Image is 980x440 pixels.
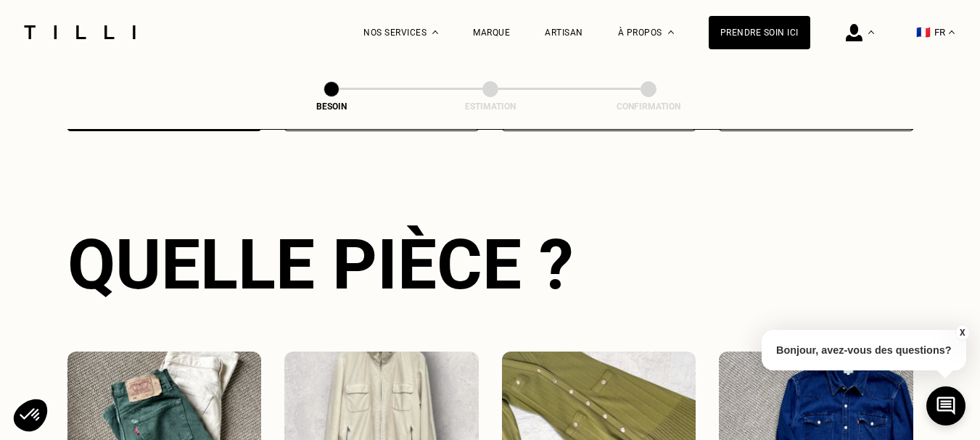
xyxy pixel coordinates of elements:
[473,28,510,38] a: Marque
[916,25,931,39] span: 🇫🇷
[545,28,583,38] a: Artisan
[576,101,721,112] div: Confirmation
[846,24,862,41] img: icône connexion
[762,330,966,370] p: Bonjour, avez-vous des questions?
[259,101,404,112] div: Besoin
[949,30,955,34] img: menu déroulant
[668,30,674,34] img: Menu déroulant à propos
[955,325,969,341] button: X
[432,30,438,34] img: Menu déroulant
[418,101,563,112] div: Estimation
[709,16,810,49] a: Prendre soin ici
[868,30,874,34] img: Menu déroulant
[19,25,141,39] img: Logo du service de couturière Tilli
[67,224,913,305] div: Quelle pièce ?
